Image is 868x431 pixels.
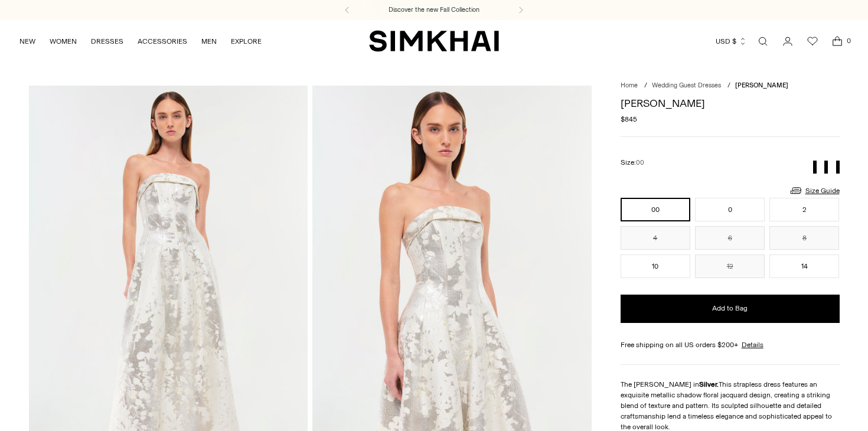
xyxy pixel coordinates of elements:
a: Size Guide [789,183,840,198]
div: / [644,81,647,91]
button: Add to Bag [621,295,840,323]
label: Size: [621,157,644,168]
button: 12 [695,254,765,278]
a: ACCESSORIES [138,28,187,54]
span: 0 [843,35,854,46]
a: Wishlist [801,30,824,53]
button: USD $ [716,28,747,54]
div: Free shipping on all US orders $200+ [621,339,840,350]
h1: [PERSON_NAME] [621,98,840,109]
nav: breadcrumbs [621,81,840,91]
a: Open cart modal [825,30,849,53]
a: Go to the account page [776,30,800,53]
button: 6 [695,226,765,250]
span: $845 [621,114,637,125]
a: Home [621,81,638,89]
a: WOMEN [50,28,77,54]
div: / [727,81,730,91]
button: 8 [769,226,839,250]
button: 10 [621,254,690,278]
span: [PERSON_NAME] [735,81,788,89]
span: 00 [636,159,644,166]
a: SIMKHAI [369,30,499,53]
span: Add to Bag [712,303,748,314]
a: DRESSES [91,28,123,54]
button: 00 [621,198,690,221]
a: Details [742,339,763,350]
button: 2 [769,198,839,221]
a: Open search modal [751,30,775,53]
button: 0 [695,198,765,221]
a: EXPLORE [231,28,262,54]
button: 14 [769,254,839,278]
a: Wedding Guest Dresses [652,81,721,89]
button: 4 [621,226,690,250]
a: Discover the new Fall Collection [389,5,479,15]
a: NEW [19,28,35,54]
strong: Silver. [699,380,719,388]
a: MEN [201,28,217,54]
